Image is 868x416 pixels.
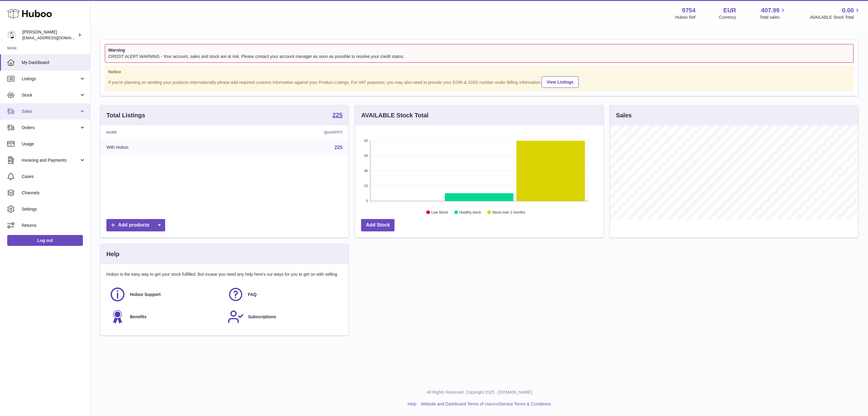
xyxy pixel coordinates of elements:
a: 225 [335,145,343,150]
a: FAQ [228,286,340,303]
span: Invoicing and Payments [22,157,79,163]
h3: Total Listings [106,111,145,119]
span: Cases [22,174,86,179]
text: 69 [364,154,368,158]
span: Subscriptions [248,314,276,320]
a: Huboo Support [109,286,222,303]
td: With Huboo [100,140,231,155]
strong: Notice [108,69,850,75]
span: 407.99 [761,6,779,14]
span: Channels [22,190,86,196]
a: Service Terms & Conditions [499,402,551,406]
p: Huboo is the easy way to get your stock fulfilled. But incase you need any help here's our ways f... [106,272,342,277]
span: Sales [22,109,79,114]
h3: Help [106,250,119,258]
a: Benefits [109,309,222,325]
span: Settings [22,206,86,212]
img: info@fieldsluxury.london [7,30,16,40]
text: Healthy stock [459,210,481,214]
strong: 9754 [682,6,696,14]
a: 407.99 Total sales [759,6,786,20]
span: Stock [22,92,79,98]
span: My Dashboard [22,60,86,65]
h3: AVAILABLE Stock Total [361,111,428,119]
strong: EUR [723,6,736,14]
p: All Rights Reserved. Copyright 2025 - [DOMAIN_NAME] [95,389,863,395]
h3: Sales [616,111,632,119]
span: 0.00 [842,6,854,14]
strong: Warning [108,47,850,53]
div: Currency [719,14,736,20]
span: AVAILABLE Stock Total [810,14,861,20]
text: 46 [364,169,368,173]
span: [EMAIL_ADDRESS][DOMAIN_NAME] [22,35,89,40]
a: Website and Dashboard Terms of Use [421,402,492,406]
div: If you're planning on sending your products internationally please add required customs informati... [108,76,850,88]
span: Returns [22,223,86,228]
span: Usage [22,141,86,147]
text: Low Stock [431,210,448,214]
text: 0 [366,199,368,203]
span: Orders [22,125,79,131]
div: Huboo Ref [675,14,696,20]
a: View Listings [542,76,579,88]
div: [PERSON_NAME] [22,29,77,41]
span: Benefits [130,314,146,320]
a: Subscriptions [228,309,340,325]
a: 225 [332,112,342,119]
th: Name [100,125,231,139]
span: FAQ [248,292,257,297]
a: Add Stock [361,219,395,231]
span: Listings [22,76,79,82]
a: Log out [7,235,83,246]
div: CREDIT ALERT WARNING - Your account, sales and stock are at risk. Please contact your account man... [108,54,850,59]
a: Help [408,402,417,406]
strong: 225 [332,112,342,118]
th: Quantity [231,125,348,139]
text: Stock over 2 months [492,210,525,214]
a: Add products [106,219,165,231]
a: 0.00 AVAILABLE Stock Total [810,6,861,20]
text: 92 [364,139,368,143]
li: and [419,401,551,407]
span: Huboo Support [130,292,161,297]
span: Total sales [759,14,786,20]
text: 23 [364,184,368,188]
